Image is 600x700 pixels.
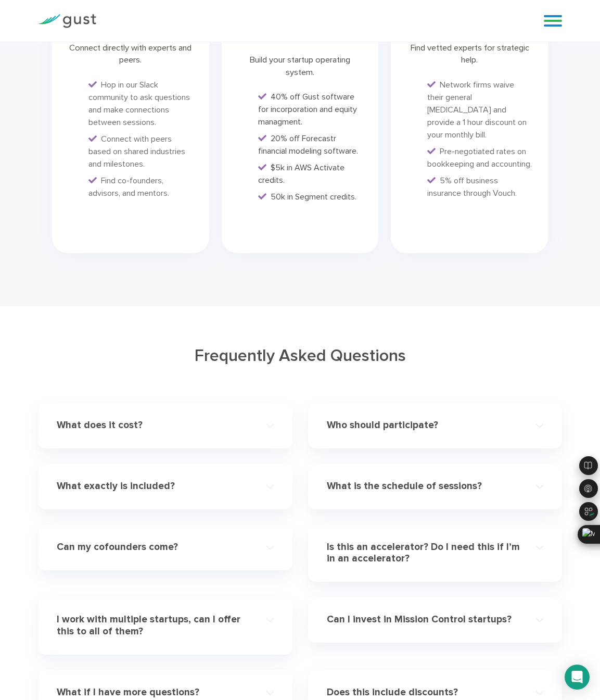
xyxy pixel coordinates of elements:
[38,345,563,367] h2: Frequently Asked Questions
[565,665,590,690] div: Open Intercom Messenger
[57,419,252,431] h4: What does it cost?
[258,92,357,127] span: 40% off Gust software for incorporation and equity managment.
[88,176,169,198] span: Find co-founders, advisors, and mentors.
[88,134,185,169] span: Connect with peers based on shared industries and milestones.
[88,80,190,127] span: Hop in our Slack community to ask questions and make connections between sessions.
[427,176,517,198] span: 5% off business insurance through Vouch.
[258,133,358,156] span: 20% off Forecastr financial modeling software.
[271,192,356,202] span: 50k in Segment credits.
[57,614,252,637] h4: I work with multiple startups, can I offer this to all of them?
[57,686,252,698] h4: What if I have more questions?
[258,162,344,185] span: $5k in AWS Activate credits.
[327,614,522,626] h4: Can I invest in Mission Control startups?
[406,42,532,66] div: Find vetted experts for strategic help.
[68,42,194,66] div: Connect directly with experts and peers.
[327,480,522,492] h4: What is the schedule of sessions?
[427,146,532,169] span: Pre-negotiated rates on bookkeeping and accounting.
[57,541,252,553] h4: Can my cofounders come?
[57,480,252,492] h4: What exactly is included?
[327,419,522,431] h4: Who should participate?
[327,686,522,698] h4: Does this include discounts?
[327,541,522,565] h4: Is this an accelerator? Do I need this if I’m in an accelerator?
[237,54,363,78] div: Build your startup operating system.
[38,14,96,28] img: Gust Logo
[427,80,527,140] span: Network firms waive their general [MEDICAL_DATA] and provide a 1 hour discount on your monthly bill.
